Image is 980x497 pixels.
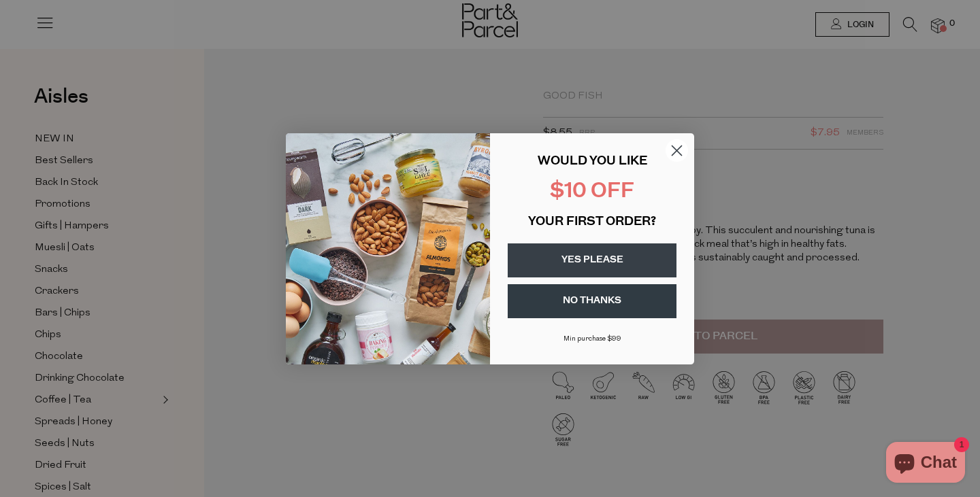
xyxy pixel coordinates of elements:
[528,216,656,228] span: YOUR FIRST ORDER?
[538,156,647,168] span: WOULD YOU LIKE
[508,284,676,318] button: NO THANKS
[563,335,621,343] span: Min purchase $99
[665,139,689,162] button: Close dialog
[286,133,490,364] img: 43fba0fb-7538-40bc-babb-ffb1a4d097bc.jpeg
[508,243,676,277] button: YES PLEASE
[550,182,634,203] span: $10 OFF
[882,442,969,486] inbox-online-store-chat: Shopify online store chat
